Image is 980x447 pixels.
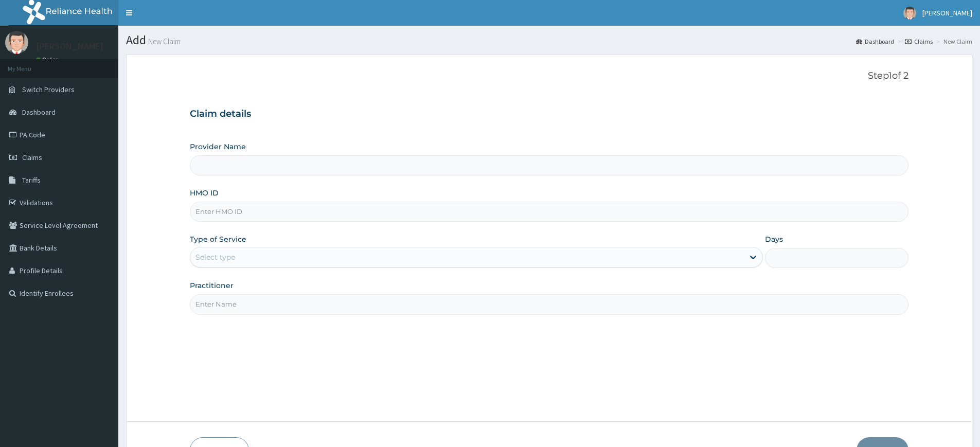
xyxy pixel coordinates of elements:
li: New Claim [934,37,972,46]
label: Practitioner [190,280,234,291]
span: Claims [22,153,42,162]
p: Step 1 of 2 [190,70,908,82]
a: Claims [905,37,933,46]
span: Tariffs [22,175,41,185]
small: New Claim [146,38,181,45]
label: Provider Name [190,141,246,152]
label: Type of Service [190,234,246,244]
label: HMO ID [190,188,219,198]
span: Switch Providers [22,85,75,94]
h3: Claim details [190,109,908,120]
label: Days [765,234,783,244]
img: User Image [5,31,28,54]
span: [PERSON_NAME] [922,8,972,17]
input: Enter HMO ID [190,202,908,222]
p: [PERSON_NAME] [36,42,103,51]
span: Dashboard [22,108,56,117]
img: User Image [903,7,916,20]
input: Enter Name [190,294,908,314]
a: Online [36,56,61,63]
div: Select type [195,252,235,262]
a: Dashboard [856,37,894,46]
h1: Add [126,33,972,47]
